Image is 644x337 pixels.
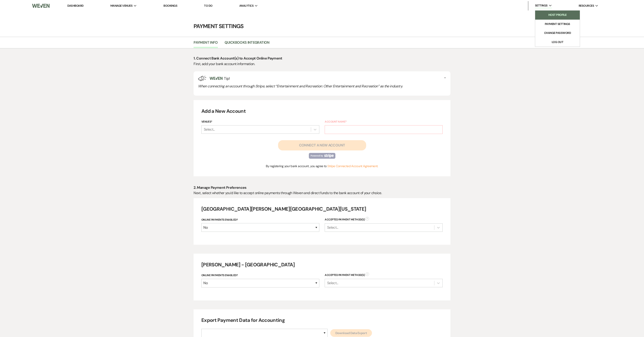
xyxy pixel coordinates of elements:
[535,3,548,8] span: Settings
[537,13,578,17] li: Host Profile
[201,273,319,278] label: Online Payments Enabled?
[537,31,578,35] li: Change Password
[194,185,450,190] h3: 2. Manage Payment Preferences
[309,153,335,159] img: powered_by_stripe.svg
[201,119,319,124] label: Venues*
[535,29,580,37] a: Change Password
[201,164,443,168] p: By registering your bank account, you agree to
[444,76,446,80] button: -
[278,140,366,150] button: Connect a New Account
[225,40,270,48] a: Quickbooks Integration
[198,76,206,81] img: loud-speaker-illustration.svg
[201,317,443,324] h4: Export Payment Data for Accounting
[32,1,50,10] img: Weven Logo
[110,4,132,8] span: Manage Venues
[204,4,212,8] a: To Do
[579,4,594,8] span: Resources
[325,218,443,222] div: Accepted Payment Method(s)
[327,280,338,286] div: Select...
[365,272,369,276] span: ?
[330,329,372,337] button: Download Data Export
[163,4,177,8] a: Bookings
[198,81,446,91] div: When connecting an account through Stripe, select “Entertainment and Recreation: Other Entertainm...
[194,190,450,196] p: Next, select whether you’d like to accept online payments through Weven and direct funds to the b...
[204,127,215,132] div: Select...
[161,22,483,30] h4: Payment Settings
[201,206,443,213] h4: [GEOGRAPHIC_DATA][PERSON_NAME][GEOGRAPHIC_DATA][US_STATE]
[201,261,443,268] h4: [PERSON_NAME] - [GEOGRAPHIC_DATA]
[201,218,319,222] label: Online Payments Enabled?
[194,40,218,48] a: Payment Info
[194,61,450,67] p: First, add your bank account information.
[325,273,443,277] div: Accepted Payment Method(s)
[194,71,450,96] div: Tip!
[239,4,254,8] span: Analytics
[535,10,580,19] a: Host Profile
[194,55,450,61] p: 1. Connect Bank Account(s) to Accept Online Payment
[537,22,578,26] li: Payment Settings
[535,20,580,29] a: Payment Settings
[201,108,443,115] h4: Add a New Account
[325,119,443,124] label: Account Name*
[535,38,580,47] a: Log Out
[327,225,338,230] div: Select...
[365,217,369,220] span: ?
[327,164,378,168] a: Stripe Connected Account Agreement.
[67,4,83,8] a: Dashboard
[210,77,223,80] img: weven-logo-green.svg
